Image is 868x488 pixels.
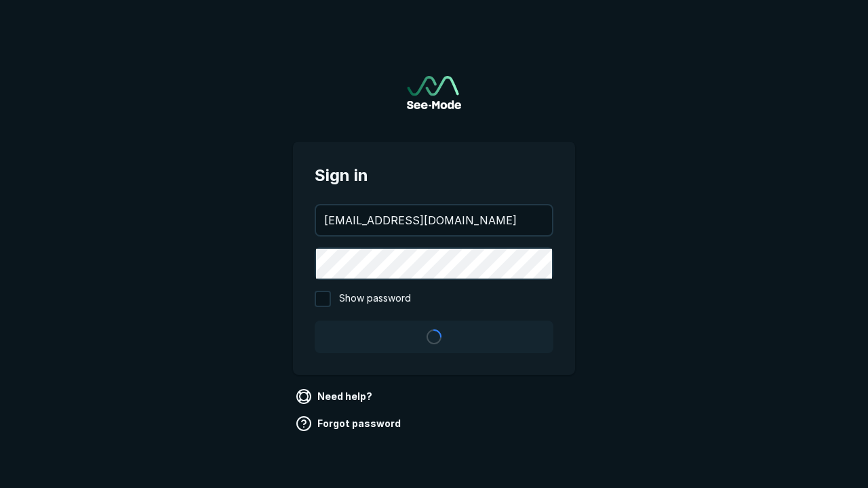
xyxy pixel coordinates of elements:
a: Go to sign in [407,76,461,109]
a: Forgot password [293,413,406,434]
a: Need help? [293,386,378,407]
input: your@email.com [316,205,552,235]
span: Show password [339,291,411,307]
img: See-Mode Logo [407,76,461,109]
span: Sign in [315,163,553,188]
